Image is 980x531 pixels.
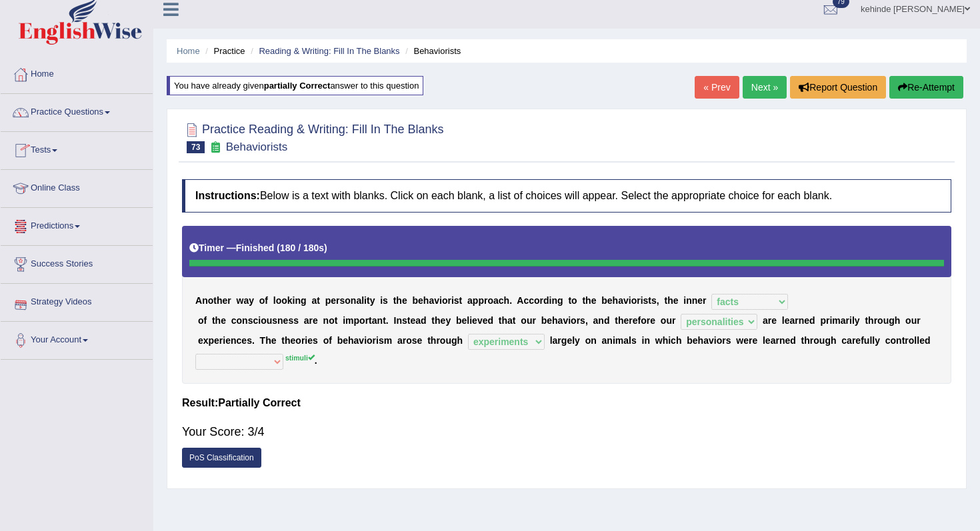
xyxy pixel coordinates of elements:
b: g [301,295,307,306]
b: o [571,315,577,326]
b: b [456,315,462,326]
b: ) [324,243,327,253]
b: n [598,315,604,326]
b: r [309,315,313,326]
b: o [534,295,540,306]
a: Next » [743,76,787,99]
b: o [641,315,647,326]
b: e [241,335,247,346]
a: « Prev [695,76,739,99]
b: i [568,315,571,326]
b: a [243,295,249,306]
b: s [288,315,293,326]
b: r [447,295,451,306]
b: c [231,315,237,326]
small: Behaviorists [226,141,288,153]
b: a [789,315,795,326]
b: o [905,315,911,326]
b: t [213,295,217,306]
b: e [402,295,407,306]
b: r [540,295,543,306]
b: i [613,335,615,346]
b: h [396,295,402,306]
b: o [208,295,214,306]
b: e [313,315,318,326]
b: r [227,295,231,306]
b: h [895,315,901,326]
b: p [208,335,214,346]
b: m [615,335,623,346]
b: a [304,315,309,326]
b: t [367,295,370,306]
b: i [305,335,307,346]
b: n [552,295,558,306]
b: h [348,335,354,346]
b: l [782,315,785,326]
b: o [295,335,301,346]
div: You have already given answer to this question [167,76,423,95]
b: s [412,335,417,346]
b: i [343,315,345,326]
b: s [643,295,649,306]
li: Behaviorists [402,45,461,57]
b: s [402,315,407,326]
b: b [541,315,547,326]
b: o [198,315,204,326]
b: r [672,315,675,326]
b: i [683,295,686,306]
a: Practice Questions [1,94,153,127]
b: s [454,295,459,306]
b: r [301,335,305,346]
b: o [237,315,243,326]
b: e [633,315,638,326]
b: h [217,295,223,306]
b: i [439,295,442,306]
b: h [585,295,591,306]
b: t [865,315,868,326]
b: p [478,295,484,306]
b: s [339,295,345,306]
b: e [472,315,477,326]
b: y [855,315,860,326]
b: h [431,335,437,346]
b: v [434,295,439,306]
b: t [427,335,431,346]
b: e [222,295,227,306]
b: o [571,295,577,306]
b: n [202,295,208,306]
b: a [618,295,623,306]
b: t [317,295,320,306]
b: h [285,335,291,346]
b: t [615,315,618,326]
b: e [198,335,203,346]
b: Instructions: [195,190,260,201]
b: r [365,315,369,326]
b: f [329,335,332,346]
b: r [219,335,223,346]
b: c [499,295,504,306]
b: ( [277,243,280,253]
b: n [799,315,805,326]
b: e [462,315,467,326]
b: t [664,295,667,306]
button: Re-Attempt [889,76,963,99]
b: Finished [236,243,275,253]
b: . [386,315,389,326]
b: t [582,295,585,306]
b: i [380,295,383,306]
b: r [637,295,640,306]
b: a [558,315,563,326]
b: o [440,335,446,346]
b: x [203,335,209,346]
b: i [629,295,631,306]
b: t [648,295,651,306]
b: k [287,295,293,306]
b: o [261,315,267,326]
b: a [593,315,599,326]
b: t [513,315,516,326]
b: u [883,315,889,326]
b: e [673,295,679,306]
b: y [575,335,580,346]
h5: Timer — [189,243,327,253]
b: a [429,295,434,306]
